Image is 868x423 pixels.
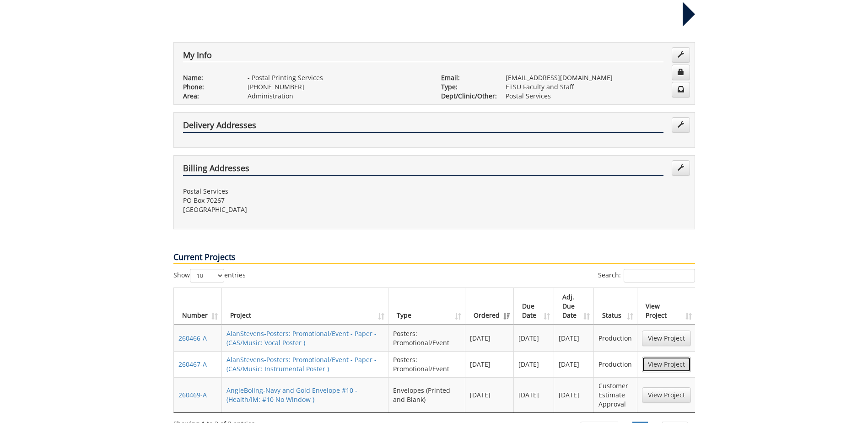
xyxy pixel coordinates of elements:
p: [GEOGRAPHIC_DATA] [183,205,427,214]
a: Edit Addresses [672,117,690,133]
td: [DATE] [554,377,594,412]
td: [DATE] [514,351,554,377]
td: [DATE] [554,325,594,351]
th: View Project: activate to sort column ascending [637,288,695,325]
a: 260466-A [178,334,207,342]
p: [EMAIL_ADDRESS][DOMAIN_NAME] [506,73,685,82]
a: 260467-A [178,360,207,369]
label: Search: [598,269,695,282]
h4: Delivery Addresses [183,121,663,133]
a: Edit Info [672,47,690,63]
td: Production [594,351,637,377]
p: Postal Services [506,92,685,101]
a: Change Communication Preferences [672,82,690,98]
th: Number: activate to sort column ascending [174,288,222,325]
a: AlanStevens-Posters: Promotional/Event - Paper - (CAS/Music: Instrumental Poster ) [226,355,377,373]
p: Current Projects [173,251,695,264]
p: Type: [441,82,492,92]
td: [DATE] [465,351,514,377]
a: Change Password [672,65,690,80]
td: Posters: Promotional/Event [388,325,465,351]
a: View Project [642,357,691,372]
a: 260469-A [178,390,207,399]
p: PO Box 70267 [183,196,427,205]
td: Customer Estimate Approval [594,377,637,412]
input: Search: [624,269,695,282]
a: View Project [642,387,691,403]
td: [DATE] [554,351,594,377]
select: Showentries [190,269,224,282]
th: Status: activate to sort column ascending [594,288,637,325]
td: [DATE] [465,377,514,412]
p: Postal Services [183,187,427,196]
p: Dept/Clinic/Other: [441,92,492,101]
td: [DATE] [465,325,514,351]
p: Name: [183,73,234,82]
a: AlanStevens-Posters: Promotional/Event - Paper - (CAS/Music: Vocal Poster ) [226,329,377,347]
h4: My Info [183,51,663,63]
td: Production [594,325,637,351]
a: AngieBoling-Navy and Gold Envelope #10 - (Health/IM: #10 No Window ) [226,386,357,404]
td: Envelopes (Printed and Blank) [388,377,465,412]
th: Adj. Due Date: activate to sort column ascending [554,288,594,325]
p: Area: [183,92,234,101]
th: Due Date: activate to sort column ascending [514,288,554,325]
h4: Billing Addresses [183,164,663,176]
th: Ordered: activate to sort column ascending [465,288,514,325]
p: ETSU Faculty and Staff [506,82,685,92]
td: Posters: Promotional/Event [388,351,465,377]
td: [DATE] [514,377,554,412]
p: - Postal Printing Services [248,73,427,82]
a: Edit Addresses [672,160,690,176]
th: Project: activate to sort column ascending [222,288,389,325]
p: Phone: [183,82,234,92]
label: Show entries [173,269,246,282]
p: Email: [441,73,492,82]
td: [DATE] [514,325,554,351]
p: [PHONE_NUMBER] [248,82,427,92]
p: Administration [248,92,427,101]
th: Type: activate to sort column ascending [388,288,465,325]
a: View Project [642,331,691,346]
